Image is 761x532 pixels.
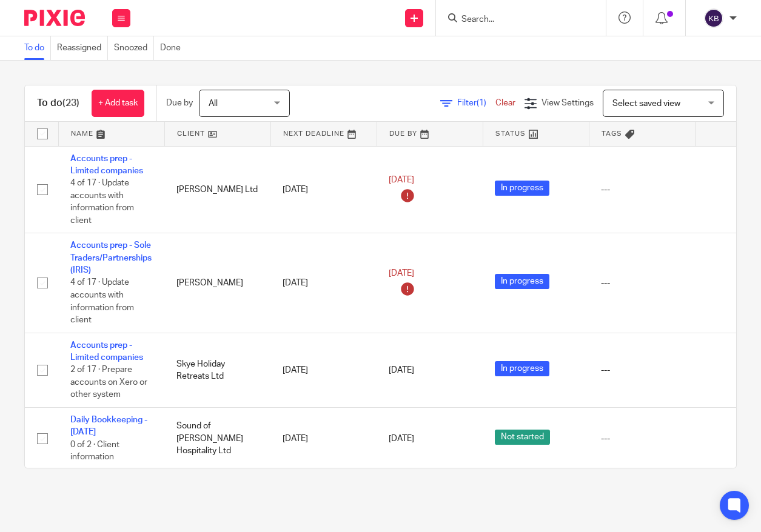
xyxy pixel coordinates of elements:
[70,416,147,436] a: Daily Bookkeeping - [DATE]
[541,99,594,107] span: View Settings
[601,184,683,196] div: ---
[164,408,270,470] td: Sound of [PERSON_NAME] Hospitality Ltd
[389,269,414,278] span: [DATE]
[70,366,147,399] span: 2 of 17 · Prepare accounts on Xero or other system
[70,179,134,225] span: 4 of 17 · Update accounts with information from client
[37,97,79,110] h1: To do
[601,277,683,289] div: ---
[270,233,377,333] td: [DATE]
[612,99,680,108] span: Select saved view
[495,274,549,289] span: In progress
[495,430,550,445] span: Not started
[164,333,270,407] td: Skye Holiday Retreats Ltd
[209,99,218,108] span: All
[704,8,723,28] img: svg%3E
[70,241,152,274] a: Accounts prep - Sole Traders/Partnerships (IRIS)
[601,364,683,376] div: ---
[389,366,414,374] span: [DATE]
[70,279,134,325] span: 4 of 17 · Update accounts with information from client
[57,36,108,60] a: Reassigned
[270,333,377,407] td: [DATE]
[602,130,622,137] span: Tags
[164,146,270,233] td: [PERSON_NAME] Ltd
[270,146,377,233] td: [DATE]
[70,155,143,175] a: Accounts prep - Limited companies
[92,90,144,117] a: + Add task
[70,441,119,462] span: 0 of 2 · Client information
[457,99,495,107] span: Filter
[460,15,569,25] input: Search
[389,434,414,443] span: [DATE]
[114,36,154,60] a: Snoozed
[495,99,515,107] a: Clear
[160,36,187,60] a: Done
[24,36,51,60] a: To do
[495,361,549,376] span: In progress
[389,176,414,184] span: [DATE]
[166,97,193,109] p: Due by
[164,233,270,333] td: [PERSON_NAME]
[62,98,79,108] span: (23)
[70,341,143,362] a: Accounts prep - Limited companies
[477,99,486,107] span: (1)
[24,10,85,26] img: Pixie
[601,433,683,445] div: ---
[495,181,549,196] span: In progress
[270,408,377,470] td: [DATE]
